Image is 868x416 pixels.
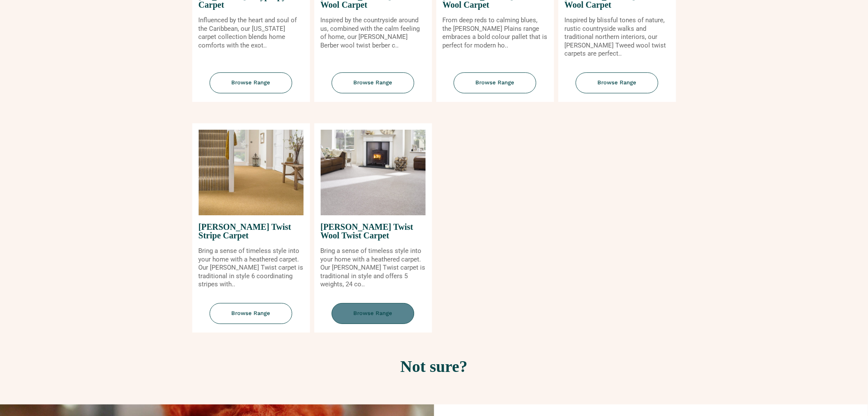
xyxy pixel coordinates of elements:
[192,72,310,102] a: Browse Range
[194,358,674,374] h2: Not sure?
[576,72,659,93] span: Browse Range
[199,130,304,215] img: Tomkinson Twist Stripe Carpet
[443,16,548,50] p: From deep reds to calming blues, the [PERSON_NAME] Plains range embraces a bold colour pallet tha...
[210,303,292,324] span: Browse Range
[210,72,292,93] span: Browse Range
[199,16,304,50] p: Influenced by the heart and soul of the Caribbean, our [US_STATE] carpet collection blends home c...
[436,72,554,102] a: Browse Range
[332,72,415,93] span: Browse Range
[454,72,537,93] span: Browse Range
[192,303,310,333] a: Browse Range
[314,303,432,333] a: Browse Range
[332,303,415,324] span: Browse Range
[199,215,304,247] span: [PERSON_NAME] Twist Stripe Carpet
[565,16,670,58] p: Inspired by blissful tones of nature, rustic countryside walks and traditional northern interiors...
[321,247,426,289] p: Bring a sense of timeless style into your home with a heathered carpet. Our [PERSON_NAME] Twist c...
[558,72,676,102] a: Browse Range
[321,130,426,215] img: Tomkinson Twist Wool Twist Carpet
[199,247,304,289] p: Bring a sense of timeless style into your home with a heathered carpet. Our [PERSON_NAME] Twist c...
[321,16,426,50] p: Inspired by the countryside around us, combined with the calm feeling of home, our [PERSON_NAME] ...
[314,72,432,102] a: Browse Range
[321,215,426,247] span: [PERSON_NAME] Twist Wool Twist Carpet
